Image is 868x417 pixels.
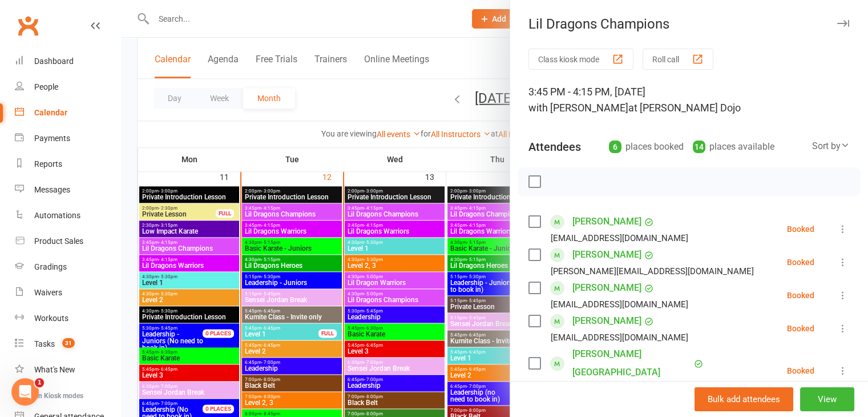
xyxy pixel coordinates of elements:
div: [EMAIL_ADDRESS][DOMAIN_NAME] [551,297,688,312]
span: with [PERSON_NAME] [528,102,628,114]
a: Payments [15,126,120,151]
button: Class kiosk mode [528,49,633,70]
button: Roll call [643,49,713,70]
div: Payments [34,134,70,143]
a: [PERSON_NAME] [572,312,641,330]
div: People [34,82,58,91]
div: 14 [693,141,705,153]
div: Booked [787,324,814,332]
a: Dashboard [15,49,120,74]
a: [PERSON_NAME] [572,212,641,231]
div: Attendees [528,139,581,155]
a: [PERSON_NAME] [572,246,641,264]
span: at [PERSON_NAME] Dojo [628,102,741,114]
div: Reports [34,159,62,169]
a: Workouts [15,306,120,331]
button: Bulk add attendees [695,387,793,411]
div: Sort by [812,139,850,154]
div: Tasks [34,339,55,348]
div: Calendar [34,108,67,117]
div: Automations [34,211,80,220]
a: [PERSON_NAME] [572,279,641,297]
span: 1 [35,378,44,387]
div: Product Sales [34,236,83,246]
a: Messages [15,177,120,203]
div: places booked [609,139,684,155]
div: Messages [34,185,70,194]
a: What's New [15,357,120,383]
div: [EMAIL_ADDRESS][DOMAIN_NAME] [551,231,688,246]
div: places available [693,139,774,155]
div: Gradings [34,262,67,271]
div: [PERSON_NAME][EMAIL_ADDRESS][DOMAIN_NAME] [551,264,754,279]
div: Dashboard [34,57,74,66]
div: Booked [787,367,814,375]
span: 31 [62,338,75,348]
a: [PERSON_NAME][GEOGRAPHIC_DATA] [572,345,691,382]
div: Booked [787,225,814,233]
button: View [800,387,854,411]
a: Waivers [15,280,120,306]
div: Booked [787,291,814,299]
iframe: Intercom live chat [11,378,39,406]
a: Calendar [15,100,120,126]
a: Gradings [15,254,120,280]
a: Product Sales [15,228,120,254]
div: Lil Dragons Champions [510,16,868,32]
div: Booked [787,258,814,266]
a: Automations [15,203,120,228]
div: What's New [34,365,75,374]
div: [EMAIL_ADDRESS][DOMAIN_NAME] [551,330,688,345]
a: People [15,74,120,100]
div: 3:45 PM - 4:15 PM, [DATE] [528,84,850,116]
a: Clubworx [14,11,42,40]
div: 6 [609,141,621,153]
a: Tasks 31 [15,331,120,357]
a: Reports [15,151,120,177]
div: Workouts [34,314,68,323]
div: Waivers [34,288,62,297]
